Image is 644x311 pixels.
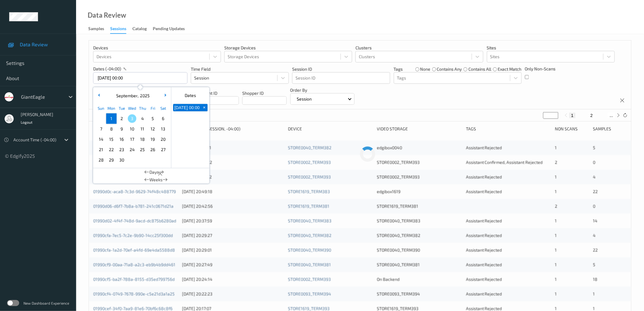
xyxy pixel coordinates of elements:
[138,145,147,154] span: 25
[159,125,167,133] span: 13
[466,160,543,165] span: Assistant Confirmed, Assistant Rejected
[107,135,116,143] span: 15
[288,189,330,194] a: STORE1619_TERM383
[153,26,185,33] div: Pending Updates
[127,144,137,155] div: Choose Wednesday September 24 of 2025
[555,233,557,238] span: 1
[107,156,116,164] span: 29
[106,155,117,165] div: Choose Monday September 29 of 2025
[201,104,208,111] span: +
[106,124,117,134] div: Choose Monday September 08 of 2025
[106,144,117,155] div: Choose Monday September 22 of 2025
[468,66,491,72] label: contains all
[128,135,136,143] span: 17
[158,144,168,155] div: Choose Saturday September 27 of 2025
[110,25,132,34] a: Sessions
[593,160,596,165] span: 0
[107,145,116,154] span: 22
[420,66,430,72] label: none
[288,218,331,223] a: STORE0040_TERM383
[148,144,158,155] div: Choose Friday September 26 of 2025
[555,189,557,194] span: 1
[158,124,168,134] div: Choose Saturday September 13 of 2025
[555,247,557,253] span: 1
[148,155,158,165] div: Choose Friday October 03 of 2025
[159,114,167,123] span: 6
[593,174,596,179] span: 4
[159,135,167,143] span: 20
[132,25,153,33] a: Catalog
[182,276,284,282] div: [DATE] 20:24:14
[117,144,127,155] div: Choose Tuesday September 23 of 2025
[148,134,158,144] div: Choose Friday September 19 of 2025
[555,145,557,150] span: 1
[93,306,173,311] a: 01990cef-34f0-7aa9-81e6-70bf6c68c8f6
[137,113,148,124] div: Choose Thursday September 04 of 2025
[569,113,576,118] button: 1
[288,126,373,132] div: Device
[290,87,355,93] p: Order By
[288,160,331,165] a: STORE0002_TERM393
[106,103,117,113] div: Mon
[288,174,331,179] a: STORE0002_TERM393
[555,160,557,165] span: 2
[589,113,595,118] button: 2
[97,135,105,143] span: 14
[288,203,329,209] a: STORE1619_TERM381
[158,134,168,144] div: Choose Saturday September 20 of 2025
[593,306,595,311] span: 1
[182,174,284,180] div: [DATE] 21:07:42
[137,103,148,113] div: Thu
[466,218,502,223] span: Assistant Rejected
[182,145,284,151] div: [DATE] 21:50:31
[593,291,595,296] span: 1
[593,145,596,150] span: 5
[288,262,331,267] a: STORE0040_TERM381
[377,159,462,165] div: STORE0002_TERM393
[97,125,105,133] span: 7
[377,174,462,180] div: STORE0002_TERM393
[498,66,522,72] label: exact match
[149,177,163,183] span: Weeks
[182,159,284,165] div: [DATE] 21:45:22
[117,135,126,143] span: 16
[106,113,117,124] div: Choose Monday September 01 of 2025
[96,155,106,165] div: Choose Sunday September 28 of 2025
[93,189,176,194] a: 01990d0c-aca8-7c3d-9629-74f48c488779
[106,134,117,144] div: Choose Monday September 15 of 2025
[466,145,502,150] span: Assistant Rejected
[127,103,137,113] div: Wed
[96,103,106,113] div: Sun
[377,276,462,282] div: On Backend
[466,262,502,267] span: Assistant Rejected
[96,134,106,144] div: Choose Sunday September 14 of 2025
[437,66,462,72] label: contains any
[117,124,127,134] div: Choose Tuesday September 09 of 2025
[93,233,173,238] a: 01990cfa-7ec5-7c2e-9b90-14cc25f300dd
[117,113,127,124] div: Choose Tuesday September 02 of 2025
[117,145,126,154] span: 23
[288,291,331,296] a: STORE0093_TERM394
[242,90,287,96] p: Shopper ID
[224,45,352,51] p: Storage Devices
[149,145,157,154] span: 26
[93,218,176,223] a: 01990d02-4f4f-748d-9acd-dc875b6280ad
[593,233,596,238] span: 4
[107,114,116,123] span: 1
[288,306,330,311] a: STORE1619_TERM393
[555,126,589,132] div: Non Scans
[138,135,147,143] span: 18
[117,156,126,164] span: 30
[466,277,502,282] span: Assistant Rejected
[377,126,462,132] div: Video Storage
[466,189,502,194] span: Assistant Rejected
[158,155,168,165] div: Choose Saturday October 04 of 2025
[182,262,284,268] div: [DATE] 20:27:49
[182,247,284,253] div: [DATE] 20:29:01
[487,45,615,51] p: Sites
[149,125,157,133] span: 12
[593,247,598,253] span: 22
[377,218,462,224] div: STORE0040_TERM383
[117,155,127,165] div: Choose Tuesday September 30 of 2025
[114,93,137,98] span: September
